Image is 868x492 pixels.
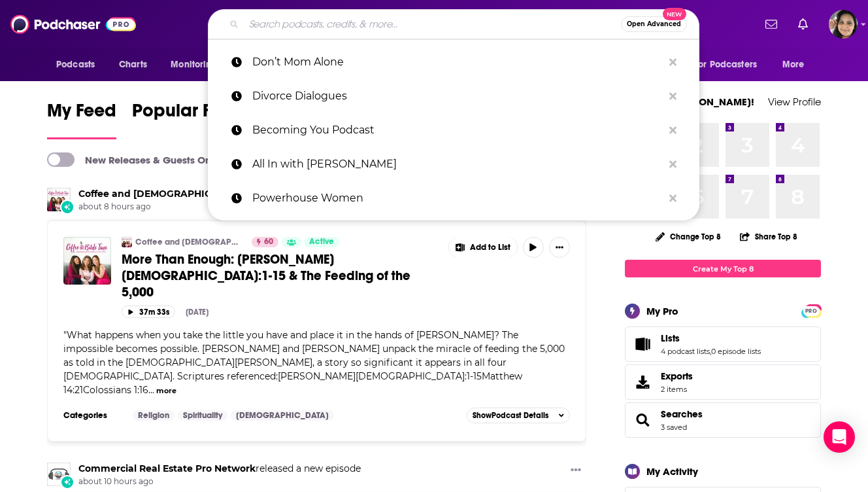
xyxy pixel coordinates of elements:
[470,243,510,253] span: Add to List
[264,236,273,249] span: 60
[208,45,699,79] a: Don’t Mom Alone
[661,370,693,382] span: Exports
[208,9,699,39] div: Search podcasts, credits, & more...
[803,306,819,315] a: PRO
[133,410,175,421] a: Religion
[473,411,548,420] span: Show Podcast Details
[304,237,339,247] a: Active
[47,52,112,77] button: open menu
[78,463,361,475] h3: released a new episode
[122,237,132,247] img: Coffee and Bible Time Podcast
[621,16,687,32] button: Open AdvancedNew
[661,423,687,432] a: 3 saved
[178,410,227,421] a: Spirituality
[252,147,663,181] p: All In with Allie
[686,52,776,77] button: open menu
[252,181,663,215] p: Powerhouse Women
[56,56,95,74] span: Podcasts
[661,408,703,420] a: Searches
[110,52,155,77] a: Charts
[132,99,243,130] span: Popular Feed
[793,13,813,35] a: Show notifications dropdown
[186,307,209,317] div: [DATE]
[78,188,315,200] a: Coffee and Bible Time Podcast
[63,410,122,421] h3: Categories
[78,463,256,474] a: Commercial Real Estate Pro Network
[63,237,111,285] img: More Than Enough: John 6:1-15 & The Feeding of the 5,000
[78,188,420,200] h3: released a new episode
[549,237,570,258] button: Show More Button
[10,12,136,37] img: Podchaser - Follow, Share and Rate Podcasts
[148,384,154,396] span: ...
[156,385,176,396] button: more
[135,237,243,247] a: Coffee and [DEMOGRAPHIC_DATA] Time Podcast
[661,385,693,394] span: 2 items
[768,96,821,108] a: View Profile
[171,56,217,74] span: Monitoring
[208,181,699,215] a: Powerhouse Women
[824,421,855,453] div: Open Intercom Messenger
[47,188,71,211] img: Coffee and Bible Time Podcast
[663,8,686,20] span: New
[60,200,75,214] div: New Episode
[629,373,656,391] span: Exports
[661,347,710,356] a: 4 podcast lists
[122,251,410,300] span: More Than Enough: [PERSON_NAME][DEMOGRAPHIC_DATA]:1-15 & The Feeding of the 5,000
[467,408,570,423] button: ShowPodcast Details
[47,99,116,139] a: My Feed
[47,99,116,130] span: My Feed
[646,465,698,478] div: My Activity
[47,463,71,486] img: Commercial Real Estate Pro Network
[625,402,821,438] span: Searches
[119,56,147,74] span: Charts
[661,332,680,344] span: Lists
[252,237,278,247] a: 60
[625,326,821,362] span: Lists
[629,335,656,353] a: Lists
[803,306,819,316] span: PRO
[449,237,517,258] button: Show More Button
[252,45,663,79] p: Don’t Mom Alone
[78,202,420,213] span: about 8 hours ago
[711,347,761,356] a: 0 episode lists
[252,113,663,147] p: Becoming You Podcast
[252,79,663,113] p: Divorce Dialogues
[648,228,729,245] button: Change Top 8
[132,99,243,139] a: Popular Feed
[63,329,565,396] span: What happens when you take the little you have and place it in the hands of [PERSON_NAME]? The im...
[625,260,821,277] a: Create My Top 8
[760,13,782,35] a: Show notifications dropdown
[627,21,681,27] span: Open Advanced
[63,329,565,396] span: "
[773,52,821,77] button: open menu
[309,236,334,249] span: Active
[829,10,858,39] img: User Profile
[244,14,621,35] input: Search podcasts, credits, & more...
[78,476,361,487] span: about 10 hours ago
[208,79,699,113] a: Divorce Dialogues
[661,332,761,344] a: Lists
[60,475,75,489] div: New Episode
[694,56,757,74] span: For Podcasters
[208,113,699,147] a: Becoming You Podcast
[161,52,234,77] button: open menu
[739,224,798,249] button: Share Top 8
[782,56,805,74] span: More
[208,147,699,181] a: All In with [PERSON_NAME]
[710,347,711,356] span: ,
[231,410,334,421] a: [DEMOGRAPHIC_DATA]
[829,10,858,39] button: Show profile menu
[47,152,219,167] a: New Releases & Guests Only
[625,364,821,400] a: Exports
[829,10,858,39] span: Logged in as shelbyjanner
[646,305,678,317] div: My Pro
[122,306,175,318] button: 37m 33s
[565,463,586,479] button: Show More Button
[122,251,439,300] a: More Than Enough: [PERSON_NAME][DEMOGRAPHIC_DATA]:1-15 & The Feeding of the 5,000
